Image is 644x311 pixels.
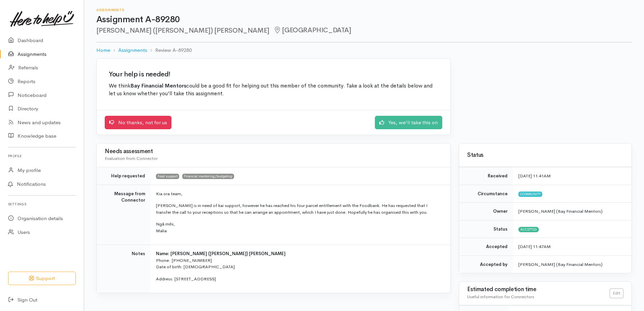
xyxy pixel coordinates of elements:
[96,46,110,54] a: Home
[459,220,513,238] td: Status
[518,208,603,214] span: [PERSON_NAME] (Bay Financial Mentors)
[97,245,151,293] td: Notes
[156,251,286,256] b: Name: [PERSON_NAME] ([PERSON_NAME]) [PERSON_NAME]
[459,203,513,220] td: Owner
[8,151,76,161] h6: Profile
[130,82,186,89] b: Bay Financial Mentors
[105,148,442,155] h3: Needs assessment
[109,71,438,78] h2: Your help is needed!
[459,255,513,273] td: Accepted by
[273,26,351,34] span: [GEOGRAPHIC_DATA]
[8,200,76,209] h6: Settings
[375,116,442,130] a: Yes, we'll take this on
[96,42,632,58] nav: breadcrumb
[459,167,513,185] td: Received
[109,82,438,98] p: We think could be a good fit for helping out this member of the community. Take a look at the det...
[96,15,632,25] h1: Assignment A-89280
[518,192,542,197] span: Community
[156,221,442,234] p: Ngā mihi, Malia
[459,238,513,256] td: Accepted
[8,272,76,285] button: Support
[156,174,179,179] span: Food support
[156,202,442,215] p: [PERSON_NAME] is in need of kai support, however he has reached his four parcel entitlement with ...
[96,8,632,12] h6: Assignments
[118,46,147,54] a: Assignments
[182,174,234,179] span: Financial mentoring/budgeting
[467,152,623,159] h3: Status
[610,288,623,298] a: Edit
[147,46,192,54] li: Review A-89280
[459,185,513,203] td: Circumstance
[467,294,534,300] span: Useful information for Connectors
[105,116,171,130] a: No thanks, not for us
[518,244,551,249] time: [DATE] 11:47AM
[97,185,151,245] td: Message from Connector
[97,167,151,185] td: Help requested
[518,227,539,232] span: Accepted
[105,155,158,161] span: Evaluation from Connector
[467,286,610,293] h3: Estimated completion time
[156,191,442,197] p: Kia ora team,
[513,255,632,273] td: [PERSON_NAME] (Bay Financial Mentors)
[156,276,442,282] p: Address: [STREET_ADDRESS]
[518,173,551,179] time: [DATE] 11:41AM
[156,250,442,270] p: Phone: [PHONE_NUMBER] Date of birth: [DEMOGRAPHIC_DATA]
[96,27,632,34] h2: [PERSON_NAME] ([PERSON_NAME]) [PERSON_NAME]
